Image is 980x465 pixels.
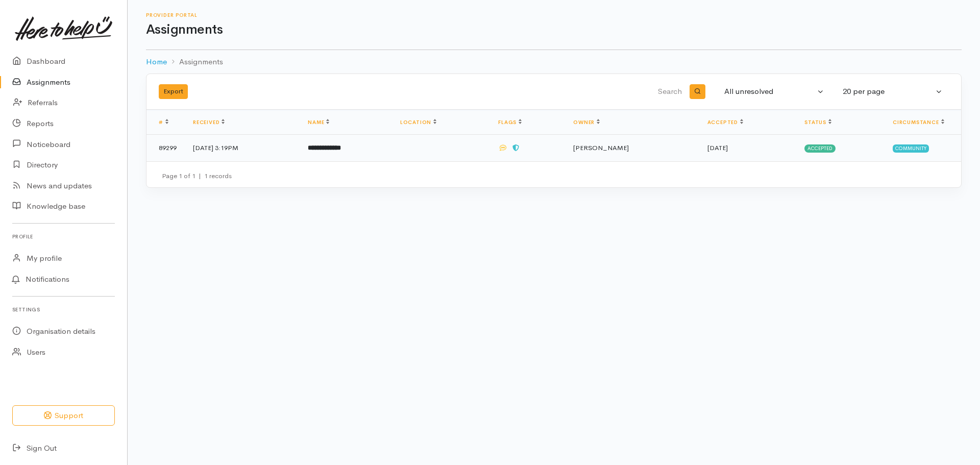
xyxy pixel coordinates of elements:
button: Export [159,84,188,99]
span: Accepted [804,144,836,153]
span: [PERSON_NAME] [573,143,629,152]
a: Name [308,119,329,126]
a: Flags [498,119,522,126]
button: 20 per page [837,82,949,102]
a: Accepted [707,119,743,126]
button: All unresolved [718,82,830,102]
h6: Settings [12,303,115,316]
a: Location [400,119,436,126]
time: [DATE] [707,143,728,152]
button: Support [12,405,115,426]
div: 20 per page [843,86,934,97]
span: | [199,172,201,180]
a: Received [193,119,225,126]
a: Status [804,119,831,126]
input: Search [438,80,684,104]
nav: breadcrumb [146,50,962,74]
a: Home [146,56,167,68]
h6: Provider Portal [146,12,962,18]
div: All unresolved [724,86,815,97]
a: Circumstance [893,119,944,126]
span: Community [893,144,929,153]
td: [DATE] 3:19PM [185,135,300,161]
a: Owner [573,119,600,126]
small: Page 1 of 1 1 records [162,172,232,180]
h1: Assignments [146,22,962,37]
a: # [159,119,168,126]
h6: Profile [12,230,115,243]
td: 89299 [146,135,185,161]
li: Assignments [167,56,223,68]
